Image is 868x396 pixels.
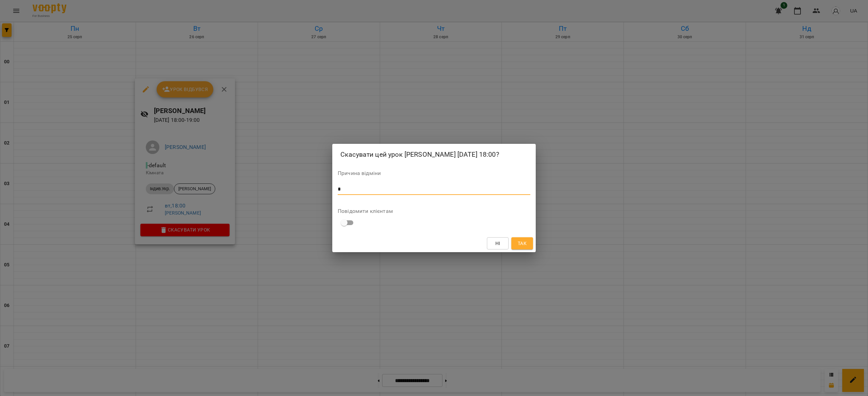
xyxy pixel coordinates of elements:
label: Повідомити клієнтам [338,208,530,214]
span: Так [518,239,527,247]
h2: Скасувати цей урок [PERSON_NAME] [DATE] 18:00? [340,149,528,160]
button: Так [511,237,533,249]
span: Ні [495,239,500,247]
button: Ні [487,237,509,249]
label: Причина відміни [338,171,530,176]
